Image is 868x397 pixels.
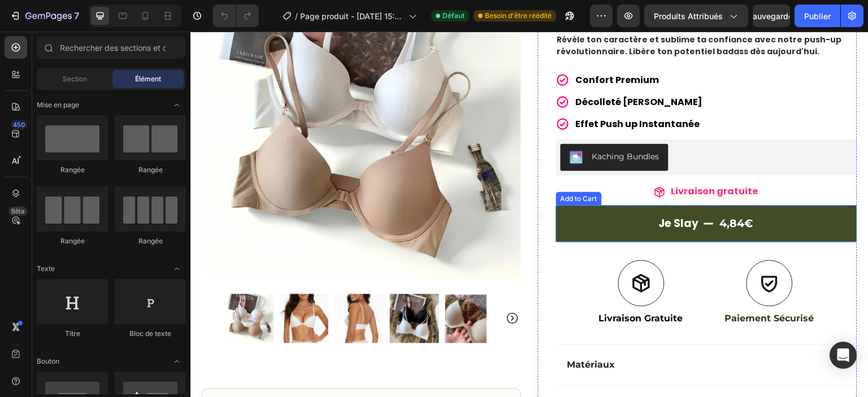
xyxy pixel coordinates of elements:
[830,342,857,369] div: Ouvrir Intercom Messenger
[535,282,624,294] p: Paiement Sécurisé
[300,11,402,33] font: Page produit - [DATE] 15:53:50
[442,11,465,20] font: Défaut
[63,75,87,83] font: Section
[37,264,55,273] font: Texte
[37,101,79,109] font: Mise en page
[213,5,259,27] div: Annuler/Rétablir
[129,329,171,338] font: Bloc de texte
[37,36,186,59] input: Rechercher des sections et des éléments
[13,121,25,129] font: 450
[74,10,79,21] font: 7
[370,112,478,139] button: Kaching Bundles
[753,5,790,27] button: Sauvegarder
[11,207,24,215] font: Bêta
[60,237,85,245] font: Rangée
[644,5,748,27] button: Produits attribués
[295,11,298,21] font: /
[168,260,186,278] span: Basculer pour ouvrir
[468,185,509,199] div: Je slay
[409,282,493,293] span: Livraison Gratuite
[379,119,393,133] img: KachingBundles.png
[315,280,329,294] button: Carousel Next Arrow
[385,42,469,55] span: Confort Premium
[528,184,564,200] div: 4,84€
[377,328,425,340] p: Matériaux
[135,75,161,83] font: Élément
[385,86,510,99] span: Effet Push up Instantanée
[748,11,796,21] font: Sauvegarder
[60,165,85,174] font: Rangée
[654,11,723,21] font: Produits attribués
[485,11,552,20] font: Besoin d'être réédité
[168,352,186,370] span: Basculer pour ouvrir
[385,64,513,77] span: Décolleté [PERSON_NAME]
[366,174,667,211] button: Je slay
[168,96,186,114] span: Basculer pour ouvrir
[138,165,163,174] font: Rangée
[368,162,409,172] div: Add to Cart
[5,5,84,27] button: 7
[190,32,868,397] iframe: Zone de conception
[795,5,840,27] button: Publier
[65,329,80,338] font: Titre
[481,154,568,166] p: Livraison gratuite
[804,11,831,21] font: Publier
[138,237,163,245] font: Rangée
[402,119,469,131] div: Kaching Bundles
[367,2,652,25] span: Révèle ton caractère et sublime ta confiance avec notre push-up révolutionnaire. Libère ton poten...
[37,357,59,365] font: Bouton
